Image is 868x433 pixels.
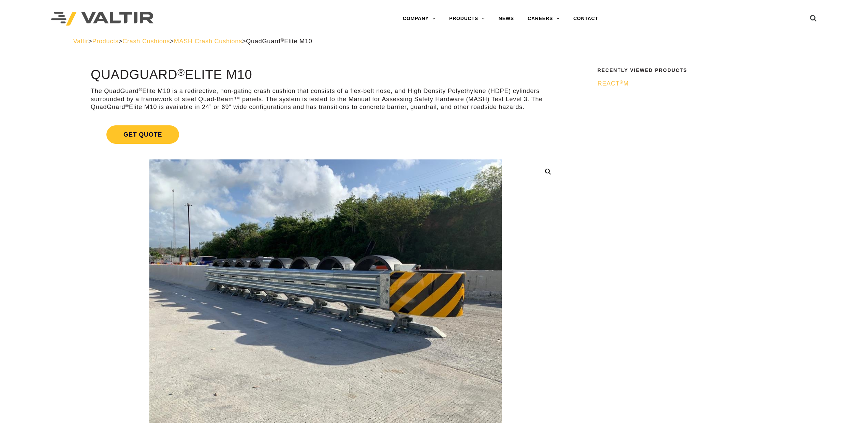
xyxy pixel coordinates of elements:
h1: QuadGuard Elite M10 [91,68,560,82]
a: Crash Cushions [122,38,170,45]
a: Get Quote [91,117,560,152]
a: CAREERS [521,12,567,26]
span: REACT M [598,80,629,87]
a: REACT®M [598,80,791,88]
a: Products [92,38,118,45]
span: QuadGuard Elite M10 [246,38,312,45]
span: Get Quote [106,125,179,144]
sup: ® [281,37,284,43]
div: > > > > [73,37,795,45]
p: The QuadGuard Elite M10 is a redirective, non-gating crash cushion that consists of a flex-belt n... [91,87,560,111]
sup: ® [620,80,623,85]
a: Valtir [73,38,88,45]
img: Valtir [51,12,153,26]
a: MASH Crash Cushions [174,38,242,45]
sup: ® [177,67,185,78]
sup: ® [139,87,143,92]
a: CONTACT [567,12,605,26]
a: COMPANY [396,12,442,26]
h2: Recently Viewed Products [598,68,791,73]
a: PRODUCTS [442,12,492,26]
a: NEWS [492,12,521,26]
sup: ® [125,103,129,108]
